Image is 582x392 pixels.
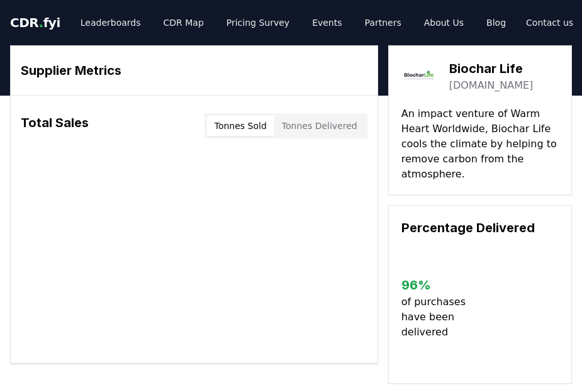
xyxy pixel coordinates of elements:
[401,294,483,340] p: of purchases have been delivered
[207,116,274,136] button: Tonnes Sold
[449,59,534,78] h3: Biochar Life
[401,276,483,294] h3: 96 %
[21,113,89,138] h3: Total Sales
[401,218,559,237] h3: Percentage Delivered
[154,11,214,34] a: CDR Map
[70,11,151,34] a: Leaderboards
[401,59,437,94] img: Biochar Life-logo
[10,14,60,31] a: CDR.fyi
[355,11,411,34] a: Partners
[476,11,516,34] a: Blog
[39,15,43,30] span: .
[414,11,474,34] a: About Us
[449,78,534,93] a: [DOMAIN_NAME]
[70,11,516,34] nav: Main
[401,106,559,182] p: An impact venture of Warm Heart Worldwide, Biochar Life cools the climate by helping to remove ca...
[21,61,367,80] h3: Supplier Metrics
[274,116,365,136] button: Tonnes Delivered
[216,11,299,34] a: Pricing Survey
[302,11,352,34] a: Events
[10,15,60,30] span: CDR fyi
